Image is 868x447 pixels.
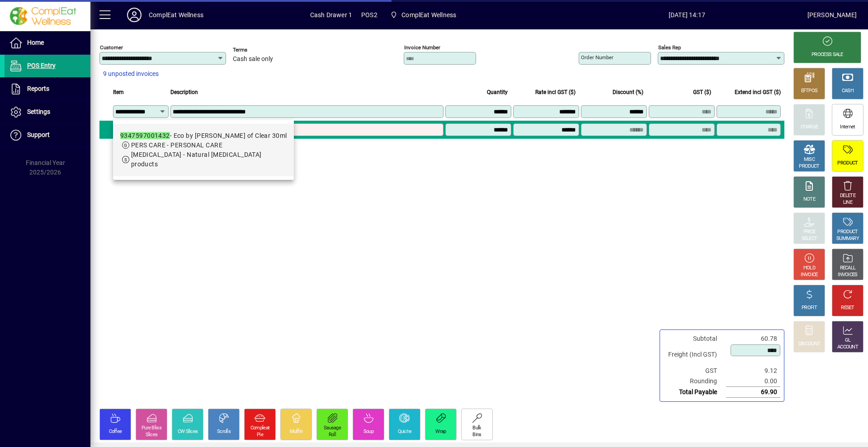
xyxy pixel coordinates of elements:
[845,337,851,344] div: GL
[217,428,231,435] div: Scrolls
[401,8,456,22] span: ComplEat Wellness
[131,141,222,149] span: PERS CARE - PERSONAL CARE
[113,87,124,97] span: Item
[27,108,50,115] span: Settings
[799,163,819,170] div: PRODUCT
[472,432,481,438] div: Bins
[801,88,818,94] div: EFTPOS
[803,265,815,272] div: HOLD
[149,8,203,22] div: ComplEat Wellness
[843,199,852,206] div: LINE
[801,272,817,278] div: INVOICE
[99,66,162,82] button: 9 unposted invoices
[290,428,303,435] div: Muffin
[693,87,711,97] span: GST ($)
[804,156,815,163] div: MISC
[664,344,726,366] td: Freight (Incl GST)
[329,432,336,438] div: Roll
[837,344,858,351] div: ACCOUNT
[170,87,198,97] span: Description
[664,366,726,376] td: GST
[131,151,262,168] span: [MEDICAL_DATA] - Natural [MEDICAL_DATA] products
[146,432,158,438] div: Slices
[310,8,352,22] span: Cash Drawer 1
[404,44,440,51] mat-label: Invoice number
[726,387,780,398] td: 69.90
[838,272,857,278] div: INVOICES
[103,69,159,79] span: 9 unposted invoices
[363,428,373,435] div: Soup
[487,87,508,97] span: Quantity
[27,39,44,46] span: Home
[726,376,780,387] td: 0.00
[803,229,816,235] div: PRICE
[113,124,294,176] mat-option: 9347597001432 - Eco by Sonya Serum of Clear 30ml
[735,87,781,97] span: Extend incl GST ($)
[802,235,817,242] div: SELECT
[142,425,161,432] div: Pure Bliss
[435,428,446,435] div: Wrap
[840,193,855,199] div: DELETE
[664,387,726,398] td: Total Payable
[837,160,858,167] div: PRODUCT
[802,305,817,311] div: PROFIT
[836,235,859,242] div: SUMMARY
[5,32,90,54] a: Home
[361,8,377,22] span: POS2
[566,8,807,22] span: [DATE] 14:17
[257,432,263,438] div: Pie
[27,131,50,138] span: Support
[535,87,576,97] span: Rate incl GST ($)
[27,62,56,69] span: POS Entry
[5,78,90,100] a: Reports
[581,54,613,61] mat-label: Order number
[840,124,855,131] div: Internet
[803,196,815,203] div: NOTE
[324,425,341,432] div: Sausage
[658,44,681,51] mat-label: Sales rep
[664,376,726,387] td: Rounding
[801,124,818,131] div: CHARGE
[472,425,481,432] div: Bulk
[5,124,90,146] a: Support
[120,131,287,141] div: - Eco by [PERSON_NAME] of Clear 30ml
[27,85,49,92] span: Reports
[100,44,123,51] mat-label: Customer
[233,47,287,53] span: Terms
[120,7,149,23] button: Profile
[841,305,854,311] div: RESET
[613,87,643,97] span: Discount (%)
[398,428,412,435] div: Quiche
[842,88,854,94] div: CASH
[250,425,269,432] div: Compleat
[726,334,780,344] td: 60.78
[811,52,843,58] div: PROCESS SALE
[387,7,460,23] span: ComplEat Wellness
[109,428,122,435] div: Coffee
[798,341,820,348] div: DISCOUNT
[233,56,273,63] span: Cash sale only
[178,428,198,435] div: CW Slices
[664,334,726,344] td: Subtotal
[840,265,856,272] div: RECALL
[5,101,90,123] a: Settings
[120,132,170,139] em: 9347597001432
[726,366,780,376] td: 9.12
[837,229,858,235] div: PRODUCT
[807,8,857,22] div: [PERSON_NAME]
